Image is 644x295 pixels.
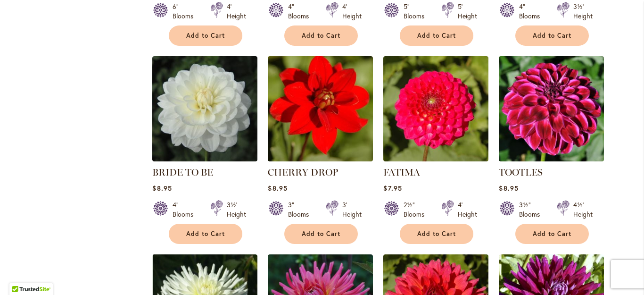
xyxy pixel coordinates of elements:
a: BRIDE TO BE [152,167,213,178]
button: Add to Cart [284,25,358,46]
a: FATIMA [383,167,420,178]
button: Add to Cart [515,224,589,244]
img: BRIDE TO BE [152,56,257,161]
div: 3½' Height [573,2,593,21]
a: CHERRY DROP [268,167,338,178]
button: Add to Cart [169,224,242,244]
a: BRIDE TO BE [152,154,257,163]
span: Add to Cart [302,32,340,40]
span: Add to Cart [417,32,456,40]
img: Tootles [499,56,604,161]
div: 4½' Height [573,200,593,219]
span: Add to Cart [186,32,225,40]
div: 5" Blooms [404,2,430,21]
div: 4' Height [458,200,477,219]
span: $7.95 [383,184,402,193]
div: 4" Blooms [173,200,199,219]
div: 4" Blooms [519,2,545,21]
img: CHERRY DROP [268,56,373,161]
img: FATIMA [383,56,488,161]
a: CHERRY DROP [268,154,373,163]
button: Add to Cart [515,25,589,46]
div: 4' Height [227,2,246,21]
div: 4' Height [342,2,362,21]
span: Add to Cart [302,230,340,238]
a: Tootles [499,154,604,163]
span: Add to Cart [417,230,456,238]
div: 5' Height [458,2,477,21]
div: 3½" Blooms [519,200,545,219]
a: TOOTLES [499,167,543,178]
a: FATIMA [383,154,488,163]
div: 2½" Blooms [404,200,430,219]
span: $8.95 [268,184,287,193]
div: 3" Blooms [288,200,314,219]
div: 4" Blooms [288,2,314,21]
iframe: Launch Accessibility Center [7,261,33,288]
span: $8.95 [152,184,172,193]
span: Add to Cart [533,32,571,40]
div: 3' Height [342,200,362,219]
span: Add to Cart [533,230,571,238]
button: Add to Cart [400,224,473,244]
button: Add to Cart [284,224,358,244]
span: Add to Cart [186,230,225,238]
button: Add to Cart [169,25,242,46]
div: 6" Blooms [173,2,199,21]
button: Add to Cart [400,25,473,46]
span: $8.95 [499,184,518,193]
div: 3½' Height [227,200,246,219]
